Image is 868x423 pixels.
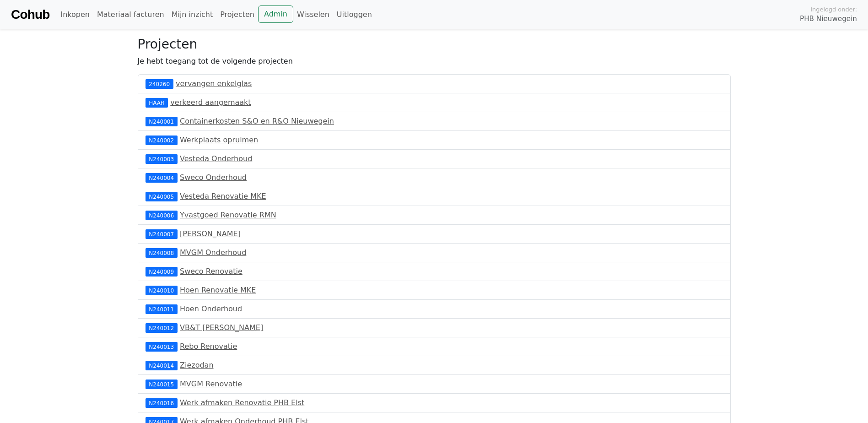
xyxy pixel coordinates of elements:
[146,98,168,107] div: HAAR
[146,192,178,201] div: N240005
[180,323,263,332] a: VB&T [PERSON_NAME]
[180,229,241,238] a: [PERSON_NAME]
[180,361,214,369] a: Ziezodan
[180,154,252,163] a: Vesteda Onderhoud
[180,304,242,313] a: Hoen Onderhoud
[146,211,178,220] div: N240006
[146,380,178,389] div: N240015
[176,79,252,88] a: vervangen enkelglas
[180,117,334,125] a: Containerkosten S&O en R&O Nieuwegein
[146,154,178,163] div: N240003
[146,267,178,276] div: N240009
[146,173,178,182] div: N240004
[180,211,276,219] a: Yvastgoed Renovatie RMN
[180,267,243,276] a: Sweco Renovatie
[180,398,304,407] a: Werk afmaken Renovatie PHB Elst
[180,342,237,351] a: Rebo Renovatie
[146,136,178,145] div: N240002
[146,342,178,351] div: N240013
[146,323,178,332] div: N240012
[180,286,256,294] a: Hoen Renovatie MKE
[57,5,93,24] a: Inkopen
[146,79,173,88] div: 240260
[293,5,333,24] a: Wisselen
[146,248,178,257] div: N240008
[146,398,178,407] div: N240016
[138,37,731,52] h3: Projecten
[146,229,178,239] div: N240007
[180,380,242,388] a: MVGM Renovatie
[11,4,49,26] a: Cohub
[170,98,251,107] a: verkeerd aangemaakt
[180,136,258,144] a: Werkplaats opruimen
[216,5,258,24] a: Projecten
[168,5,217,24] a: Mijn inzicht
[800,14,857,24] span: PHB Nieuwegein
[146,304,178,314] div: N240011
[180,248,246,257] a: MVGM Onderhoud
[180,173,247,182] a: Sweco Onderhoud
[93,5,168,24] a: Materiaal facturen
[146,361,178,370] div: N240014
[333,5,376,24] a: Uitloggen
[810,5,857,14] span: Ingelogd onder:
[138,56,731,67] p: Je hebt toegang tot de volgende projecten
[146,117,178,126] div: N240001
[258,5,293,23] a: Admin
[146,286,178,295] div: N240010
[180,192,266,201] a: Vesteda Renovatie MKE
